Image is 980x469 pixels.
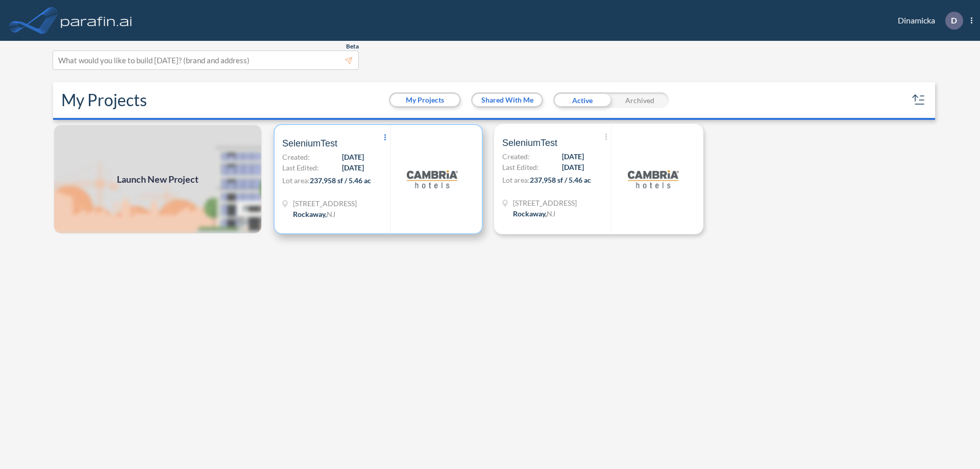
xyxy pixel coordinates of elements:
[342,152,364,162] span: [DATE]
[310,176,371,185] span: 237,958 sf / 5.46 ac
[530,176,591,184] span: 237,958 sf / 5.46 ac
[53,124,262,234] a: Launch New Project
[61,90,147,110] h2: My Projects
[342,162,364,173] span: [DATE]
[562,151,584,162] span: [DATE]
[502,137,557,149] span: SeleniumTest
[883,12,972,30] div: Dinamicka
[327,210,335,218] span: NJ
[390,94,459,106] button: My Projects
[562,162,584,172] span: [DATE]
[282,137,337,150] span: SeleniumTest
[628,154,679,205] img: logo
[346,42,359,51] span: Beta
[611,92,669,108] div: Archived
[117,172,199,186] span: Launch New Project
[473,94,542,106] button: Shared With Me
[951,16,957,25] p: D
[513,198,577,208] span: 321 Mt Hope Ave
[547,209,555,218] span: NJ
[513,208,555,219] div: Rockaway, NJ
[513,209,547,218] span: Rockaway ,
[502,176,530,184] span: Lot area:
[911,92,927,108] button: sort
[282,162,319,173] span: Last Edited:
[407,154,458,205] img: logo
[293,209,335,219] div: Rockaway, NJ
[282,152,310,162] span: Created:
[293,210,327,218] span: Rockaway ,
[293,198,357,209] span: 321 Mt Hope Ave
[502,162,539,172] span: Last Edited:
[502,151,530,162] span: Created:
[59,10,134,31] img: logo
[282,176,310,185] span: Lot area:
[53,124,262,234] img: add
[553,92,611,108] div: Active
